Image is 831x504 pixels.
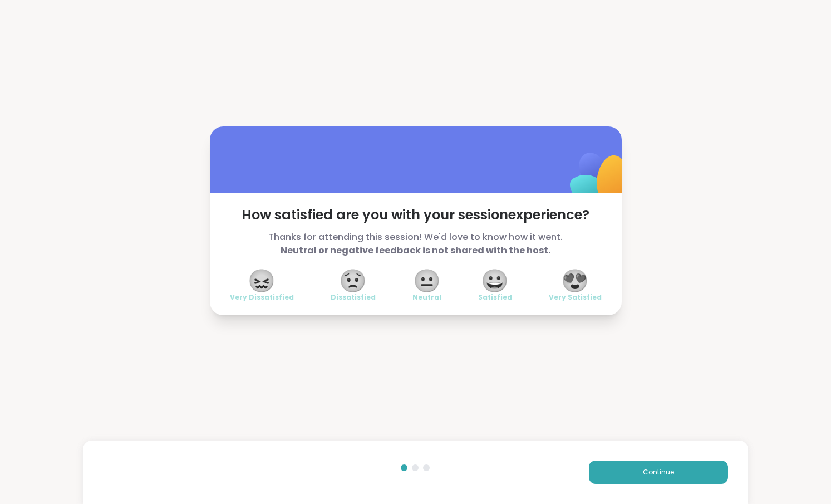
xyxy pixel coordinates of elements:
[549,293,602,302] span: Very Satisfied
[230,293,294,302] span: Very Dissatisfied
[643,467,674,477] span: Continue
[561,271,589,291] span: 😍
[413,271,441,291] span: 😐
[331,293,376,302] span: Dissatisfied
[230,231,602,257] span: Thanks for attending this session! We'd love to know how it went.
[281,244,550,257] b: Neutral or negative feedback is not shared with the host.
[248,271,276,291] span: 😖
[230,206,602,224] span: How satisfied are you with your session experience?
[589,461,728,484] button: Continue
[412,293,441,302] span: Neutral
[481,271,509,291] span: 😀
[339,271,367,291] span: 😟
[478,293,512,302] span: Satisfied
[544,124,655,234] img: ShareWell Logomark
